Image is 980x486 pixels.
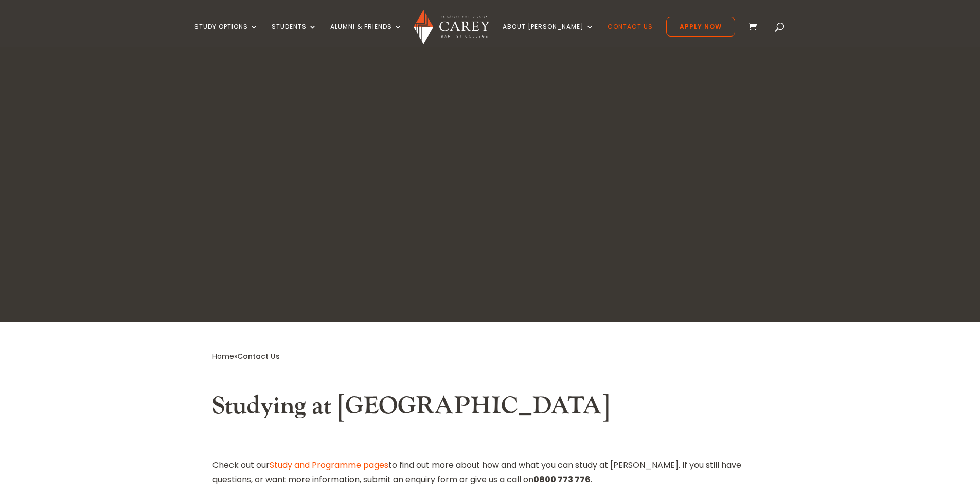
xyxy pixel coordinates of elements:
[212,351,280,362] span: »
[237,351,280,362] span: Contact Us
[666,17,735,37] a: Apply Now
[533,474,591,485] strong: 0800 773 776
[212,458,768,486] p: Check out our to find out more about how and what you can study at [PERSON_NAME]. If you still ha...
[608,23,653,47] a: Contact Us
[272,23,317,47] a: Students
[212,351,234,362] a: Home
[330,23,402,47] a: Alumni & Friends
[414,10,489,44] img: Carey Baptist College
[212,391,768,426] h2: Studying at [GEOGRAPHIC_DATA]
[270,459,388,471] a: Study and Programme pages
[503,23,594,47] a: About [PERSON_NAME]
[194,23,258,47] a: Study Options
